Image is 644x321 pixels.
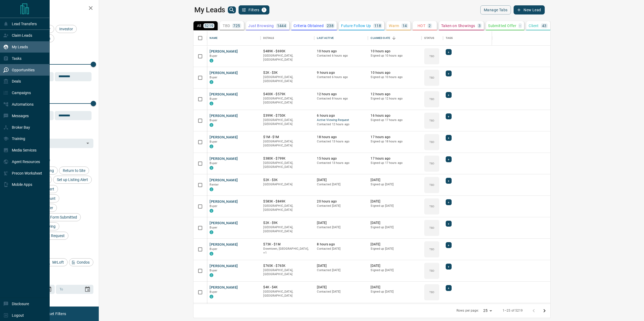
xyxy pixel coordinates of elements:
h2: Filters [17,5,93,12]
p: Signed up 18 hours ago [371,139,419,144]
button: Reset Filters [41,309,69,318]
div: + [446,92,451,98]
div: + [446,135,451,141]
div: Last Active [317,31,334,46]
div: condos.ca [210,145,213,148]
div: condos.ca [210,273,213,277]
p: 1444 [277,24,286,28]
div: Claimed Date [371,31,390,46]
button: Go to next page [539,305,550,316]
p: [DATE] [317,264,365,268]
div: Last Active [314,31,368,46]
p: Submitted Offer [488,24,516,28]
div: + [446,49,451,55]
p: Contacted [DATE] [317,182,365,187]
p: [GEOGRAPHIC_DATA], [GEOGRAPHIC_DATA] [263,75,312,83]
div: Set up Listing Alert [53,176,92,184]
p: Contacted 8 hours ago [317,97,365,101]
p: [DATE] [371,242,419,247]
p: 2 [429,24,431,28]
div: Condos [69,258,93,266]
span: Buyer [210,54,217,58]
p: 9 hours ago [317,71,365,75]
button: Filters1 [239,5,269,14]
p: TBD [429,247,434,251]
span: 1 [262,8,266,12]
p: 3 [478,24,481,28]
div: MrLoft [45,258,68,266]
div: Tags [446,31,453,46]
p: $73K - $1M [263,242,312,247]
p: Signed up 17 hours ago [371,161,419,165]
button: Sort [390,34,398,42]
p: TBD [429,204,434,208]
p: Signed up 12 hours ago [371,97,419,101]
div: + [446,178,451,184]
p: 17 hours ago [371,156,419,161]
div: + [446,264,451,270]
button: [PERSON_NAME] [210,92,238,97]
p: TBD [429,269,434,273]
span: Buyer [210,226,217,229]
p: [DATE] [371,285,419,290]
span: + [448,200,449,205]
button: [PERSON_NAME] [210,242,238,247]
span: + [448,71,449,76]
p: Signed up 10 hours ago [371,75,419,79]
p: TBD [429,97,434,101]
p: $583K - $849K [263,199,312,204]
button: [PERSON_NAME] [210,221,238,226]
p: Signed up [DATE] [371,290,419,294]
p: Contacted 13 hours ago [317,161,365,165]
p: [GEOGRAPHIC_DATA], [GEOGRAPHIC_DATA] [263,290,312,298]
p: [DATE] [371,221,419,225]
p: [DATE] [371,178,419,182]
button: [PERSON_NAME] [210,71,238,76]
span: Set up Listing Alert [55,178,90,182]
p: 17 hours ago [371,135,419,139]
span: Condos [75,260,92,264]
p: 18 hours ago [317,135,365,139]
p: [DATE] [371,264,419,268]
div: condos.ca [210,80,213,84]
p: Contacted 13 hours ago [317,139,365,144]
p: 238 [327,24,334,28]
span: Buyer [210,290,217,294]
p: TBD [429,140,434,144]
p: TBD [429,119,434,123]
p: [GEOGRAPHIC_DATA], [GEOGRAPHIC_DATA] [263,204,312,212]
div: condos.ca [210,187,213,191]
div: + [446,199,451,205]
span: + [448,92,449,98]
span: Return to Site [61,168,87,173]
p: 10 hours ago [371,71,419,75]
p: 14 [402,24,407,28]
div: 25 [481,307,494,315]
p: $2K - $9K [263,221,312,225]
span: Buyer [210,204,217,208]
p: Criteria Obtained [294,24,324,28]
p: Future Follow Up [341,24,371,28]
div: + [446,285,451,291]
div: condos.ca [210,252,213,256]
div: + [446,113,451,119]
p: 20 hours ago [317,199,365,204]
span: Buyer [210,97,217,101]
div: Return to Site [59,167,89,175]
p: $400K - $579K [263,92,312,97]
button: Choose date [82,284,93,295]
span: Renter [210,183,219,186]
span: + [448,221,449,226]
p: [DATE] [317,178,365,182]
div: condos.ca [210,295,213,298]
p: Contacted 6 hours ago [317,54,365,58]
span: + [448,178,449,183]
p: 16 hours ago [371,113,419,118]
p: Signed up [DATE] [371,268,419,272]
div: condos.ca [210,209,213,213]
span: Buyer [210,247,217,251]
p: Signed up 17 hours ago [371,118,419,122]
span: + [448,242,449,248]
span: Buyer [210,269,217,272]
button: Open [84,139,92,147]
